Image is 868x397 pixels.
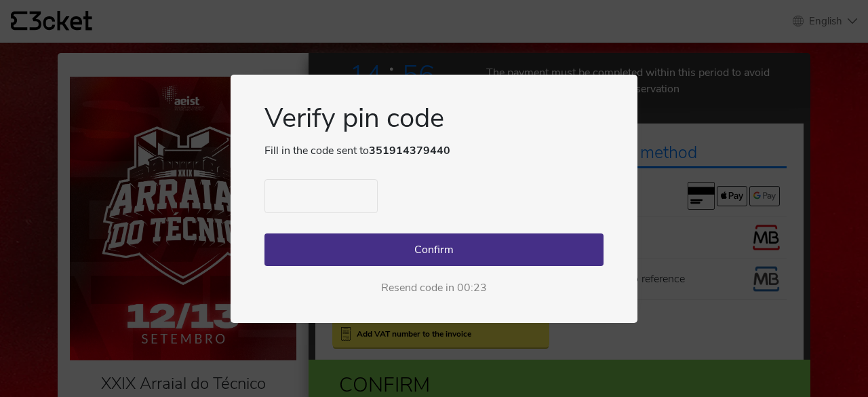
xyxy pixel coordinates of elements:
h1: Verify pin code [264,102,604,143]
div: 00:23 [457,280,487,296]
strong: 351914379440 [369,143,450,158]
p: Fill in the code sent to [264,143,604,159]
span: Resend code in [381,280,454,296]
button: Confirm [264,233,604,266]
